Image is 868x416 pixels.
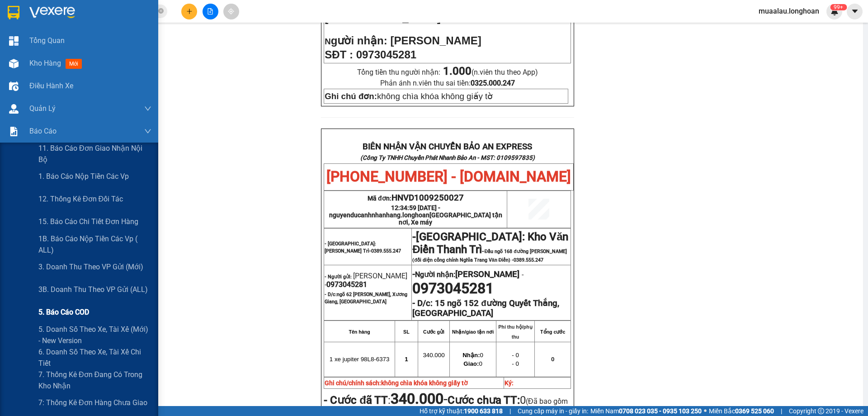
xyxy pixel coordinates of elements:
[144,105,151,112] span: down
[735,407,774,415] strong: 0369 525 060
[420,406,503,416] span: Hỗ trợ kỹ thuật:
[330,356,390,363] span: 1 xe jupiter 98L8-6373
[29,59,61,67] span: Kho hàng
[325,37,387,46] strong: N
[399,211,502,226] span: [GEOGRAPHIC_DATA] tận nơi, Xe máy
[329,211,502,226] span: nguyenducanhnhanhang.longhoan
[619,407,702,415] strong: 0708 023 035 - 0935 103 250
[186,8,193,14] span: plus
[331,34,387,47] span: gười nhận:
[325,241,401,254] span: - [GEOGRAPHIC_DATA]: [PERSON_NAME] Trì-
[38,397,147,408] span: 7: Thống kê đơn hàng chưa giao
[505,379,514,387] strong: Ký:
[704,409,707,413] span: ⚪️
[356,48,416,61] span: 0973045281
[452,329,494,335] strong: Nhận/giao tận nơi
[38,369,151,392] span: 7. Thống kê đơn đang có trong kho nhận
[9,127,19,136] img: solution-icon
[29,103,56,114] span: Quản Lý
[207,8,213,14] span: file-add
[512,352,519,359] span: - 0
[325,292,407,305] span: ngõ 62 [PERSON_NAME], Xương Giang, [GEOGRAPHIC_DATA]
[357,68,538,77] span: Tổng tiền thu người nhận:
[228,8,234,14] span: aim
[9,104,19,114] img: warehouse-icon
[847,4,863,19] button: caret-down
[851,7,859,15] span: caret-down
[448,394,520,406] strong: Cước chưa TT:
[415,270,519,279] span: Người nhận:
[368,195,464,202] span: Mã đơn:
[360,154,535,161] strong: (Công Ty TNHH Chuyển Phát Nhanh Bảo An - MST: 0109597835)
[830,7,839,15] img: icon-new-feature
[412,298,559,318] strong: 15 ngõ 152 đường Quyết Thắng, [GEOGRAPHIC_DATA]
[405,356,408,363] span: 1
[371,248,401,254] span: 0389.555.247
[751,5,826,17] span: muaalau.longhoan
[326,280,367,289] span: 0973045281
[324,394,448,406] span: :
[514,257,543,263] span: 0389.555.247
[412,249,567,263] span: Đầu ngõ 168 đường [PERSON_NAME] (đối diện cổng chính Nghĩa Trang Văn Điển) -
[463,360,482,367] span: 0
[498,324,533,339] strong: Phí thu hộ/phụ thu
[38,324,151,346] span: 5. Doanh số theo xe, tài xế (mới) - New version
[471,79,515,87] strong: 0325.000.247
[144,128,151,135] span: down
[412,235,568,263] span: -
[462,352,483,359] span: 0
[38,346,151,369] span: 6. Doanh số theo xe, tài xế chi tiết
[326,168,571,185] span: [PHONE_NUMBER] - [DOMAIN_NAME]
[325,48,353,61] strong: SĐT :
[551,356,554,363] span: 0
[29,35,65,46] span: Tổng Quan
[423,329,444,335] strong: Cước gửi
[462,352,480,359] strong: Nhận:
[391,390,443,407] strong: 340.000
[519,270,524,279] span: -
[390,34,481,47] span: [PERSON_NAME]
[158,8,164,14] span: close-circle
[423,352,444,359] span: 340.000
[380,79,515,87] span: Phản ánh n.viên thu sai tiền:
[203,4,218,19] button: file-add
[363,142,532,152] strong: BIÊN NHẬN VẬN CHUYỂN BẢO AN EXPRESS
[325,272,407,289] span: [PERSON_NAME] -
[590,406,702,416] span: Miền Nam
[325,292,407,305] strong: - D/c:
[38,171,129,182] span: 1. Báo cáo nộp tiền các vp
[325,379,468,387] strong: Ghi chú/chính sách:
[781,406,782,416] span: |
[29,125,57,137] span: Báo cáo
[830,4,847,10] sup: 283
[412,280,494,297] span: 0973045281
[38,306,89,318] span: 5. Báo cáo COD
[329,204,502,226] span: 12:34:59 [DATE] -
[9,59,19,68] img: warehouse-icon
[29,80,73,91] span: Điều hành xe
[223,4,239,19] button: aim
[403,329,410,335] strong: SL
[66,59,82,69] span: mới
[512,360,519,367] span: - 0
[709,406,774,416] span: Miền Bắc
[38,193,123,205] span: 12. Thống kê đơn đối tác
[38,261,143,273] span: 3. Doanh Thu theo VP Gửi (mới)
[324,394,388,406] strong: - Cước đã TT
[464,407,503,415] strong: 1900 633 818
[412,230,568,256] span: [GEOGRAPHIC_DATA]: Kho Văn Điển Thanh Trì
[38,143,151,165] span: 11. Báo cáo đơn giao nhận nội bộ
[325,91,493,101] span: không chìa khóa không giấy tờ
[38,233,151,256] span: 1B. Báo cáo nộp tiền các vp ( ALL)
[412,269,519,279] strong: -
[412,230,416,243] span: -
[412,298,433,308] strong: - D/c:
[518,406,588,416] span: Cung cấp máy in - giấy in:
[181,4,197,19] button: plus
[9,36,19,46] img: dashboard-icon
[818,408,824,414] span: copyright
[509,406,511,416] span: |
[8,6,19,19] img: logo-vxr
[38,284,148,295] span: 3B. Doanh Thu theo VP Gửi (ALL)
[443,68,538,77] span: (n.viên thu theo App)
